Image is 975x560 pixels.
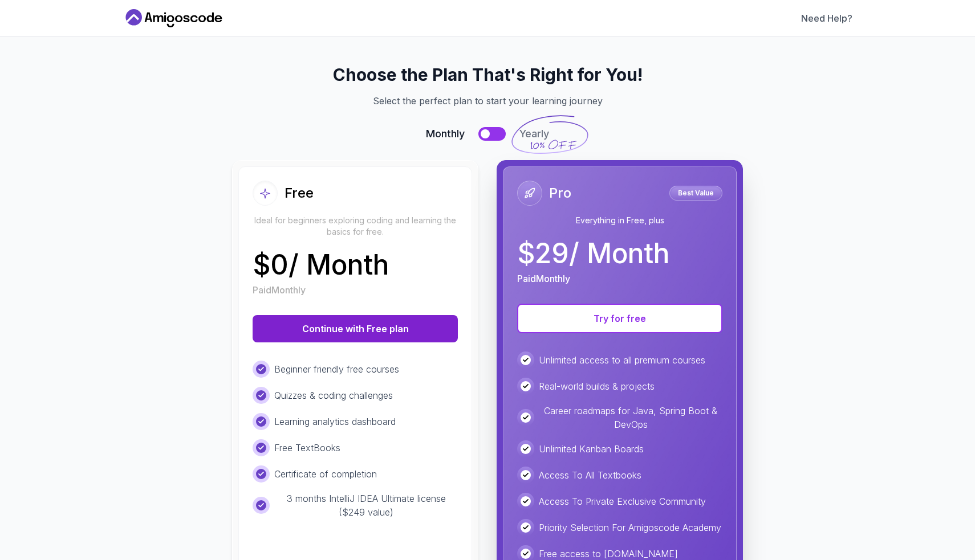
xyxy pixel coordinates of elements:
[539,353,705,367] p: Unlimited access to all premium courses
[274,415,396,428] p: Learning analytics dashboard
[285,184,314,202] h2: Free
[539,404,722,431] p: Career roadmaps for Java, Spring Boot & DevOps
[274,492,458,519] p: 3 months IntelliJ IDEA Ultimate license ($249 value)
[517,215,722,226] p: Everything in Free, plus
[253,315,458,342] button: Continue with Free plan
[136,64,839,85] h2: Choose the Plan That's Right for You!
[274,467,377,481] p: Certificate of completion
[549,184,571,202] h2: Pro
[539,494,706,508] p: Access To Private Exclusive Community
[253,251,389,279] p: $ 0 / Month
[801,11,852,25] a: Need Help?
[253,283,306,297] p: Paid Monthly
[517,240,669,267] p: $ 29 / Month
[539,442,644,456] p: Unlimited Kanban Boards
[253,215,458,238] p: Ideal for beginners exploring coding and learning the basics for free.
[426,126,465,142] span: Monthly
[274,389,393,402] p: Quizzes & coding challenges
[274,362,399,376] p: Beginner friendly free courses
[517,304,722,333] button: Try for free
[274,441,340,455] p: Free TextBooks
[539,379,655,393] p: Real-world builds & projects
[539,521,721,534] p: Priority Selection For Amigoscode Academy
[671,187,721,199] p: Best Value
[539,468,641,482] p: Access To All Textbooks
[136,94,839,108] p: Select the perfect plan to start your learning journey
[517,272,570,285] p: Paid Monthly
